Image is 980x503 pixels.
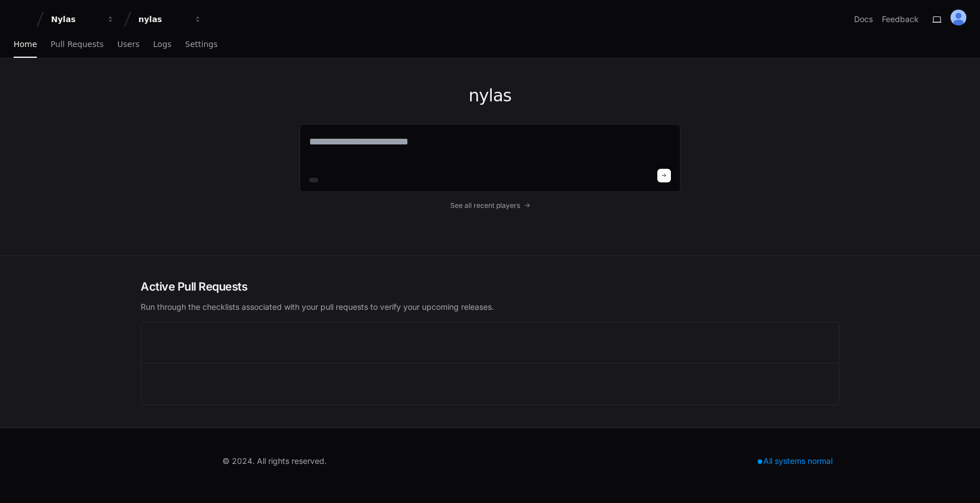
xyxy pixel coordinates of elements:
[854,14,873,25] a: Docs
[138,14,187,25] div: nylas
[185,32,217,58] a: Settings
[14,41,37,48] span: Home
[50,32,103,58] a: Pull Requests
[50,41,103,48] span: Pull Requests
[222,455,327,467] div: © 2024. All rights reserved.
[751,453,839,469] div: All systems normal
[117,41,140,48] span: Users
[450,201,520,210] span: See all recent players
[299,86,681,106] h1: nylas
[185,41,217,48] span: Settings
[141,301,839,313] p: Run through the checklists associated with your pull requests to verify your upcoming releases.
[141,279,839,295] h2: Active Pull Requests
[299,201,681,210] a: See all recent players
[951,10,966,25] img: ALV-UjXdkCaxG7Ha6Z-zDHMTEPqXMlNFMnpHuOo2CVUViR2iaDDte_9HYgjrRZ0zHLyLySWwoP3Esd7mb4Ah-olhw-DLkFEvG...
[47,9,119,29] button: Nylas
[882,14,919,25] button: Feedback
[153,41,171,48] span: Logs
[117,32,140,58] a: Users
[14,32,37,58] a: Home
[153,32,171,58] a: Logs
[134,9,206,29] button: nylas
[51,14,100,25] div: Nylas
